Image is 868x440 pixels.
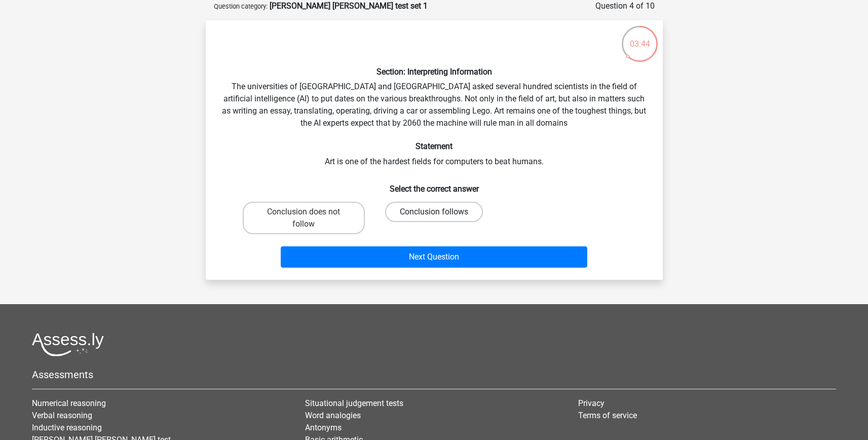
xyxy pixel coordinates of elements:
a: Privacy [578,398,605,408]
h5: Assessments [32,369,836,381]
label: Conclusion does not follow [243,202,365,234]
div: 03:44 [621,25,659,50]
strong: [PERSON_NAME] [PERSON_NAME] test set 1 [270,1,428,11]
h6: Section: Interpreting Information [222,67,647,77]
a: Verbal reasoning [32,411,92,420]
a: Situational judgement tests [305,398,403,408]
a: Word analogies [305,411,361,420]
small: Question category: [214,3,268,10]
div: The universities of [GEOGRAPHIC_DATA] and [GEOGRAPHIC_DATA] asked several hundred scientists in t... [210,28,659,272]
h6: Select the correct answer [222,176,647,194]
h6: Statement [222,141,647,151]
label: Conclusion follows [385,202,483,222]
img: Assessly logo [32,333,104,356]
a: Inductive reasoning [32,423,102,432]
a: Terms of service [578,411,637,420]
button: Next Question [281,246,587,268]
a: Numerical reasoning [32,398,106,408]
a: Antonyms [305,423,342,432]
